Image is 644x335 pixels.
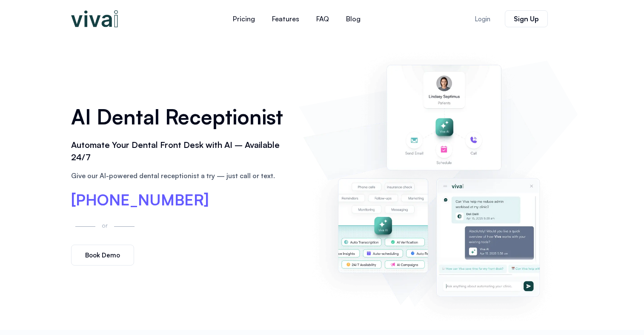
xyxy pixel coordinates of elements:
[303,46,573,321] img: AI dental receptionist dashboard – virtual receptionist dental office
[338,9,369,29] a: Blog
[71,192,209,208] a: [PHONE_NUMBER]
[71,102,291,132] h1: AI Dental Receptionist
[71,170,291,181] p: Give our AI-powered dental receptionist a try — just call or text.
[100,220,110,230] p: or
[263,9,308,29] a: Features
[71,139,291,164] h2: Automate Your Dental Front Desk with AI – Available 24/7
[464,11,501,27] a: Login
[308,9,338,29] a: FAQ
[514,15,539,22] span: Sign Up
[173,9,420,29] nav: Menu
[71,245,134,266] a: Book Demo
[224,9,263,29] a: Pricing
[505,10,548,27] a: Sign Up
[475,16,490,22] span: Login
[85,252,120,258] span: Book Demo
